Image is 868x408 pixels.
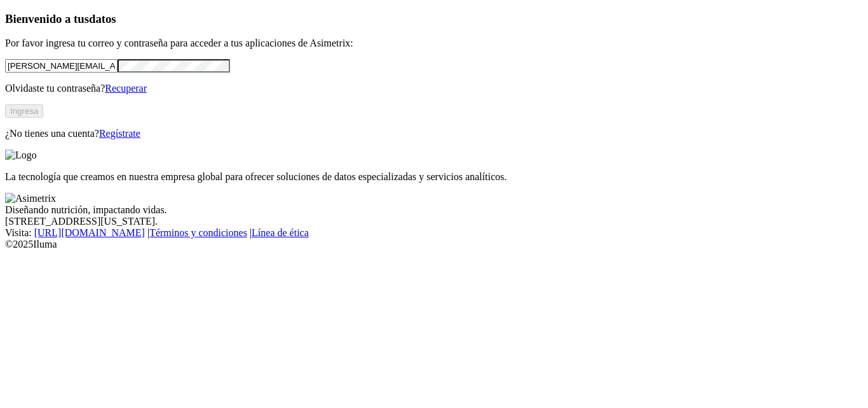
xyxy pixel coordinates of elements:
[34,227,145,238] a: [URL][DOMAIN_NAME]
[89,12,116,25] span: datos
[5,227,863,239] div: Visita : | |
[5,193,56,204] img: Asimetrix
[105,83,147,94] a: Recuperar
[149,227,247,238] a: Términos y condiciones
[252,227,309,238] a: Línea de ética
[5,171,863,183] p: La tecnología que creamos en nuestra empresa global para ofrecer soluciones de datos especializad...
[5,150,37,161] img: Logo
[5,204,863,216] div: Diseñando nutrición, impactando vidas.
[5,239,863,250] div: © 2025 Iluma
[5,216,863,227] div: [STREET_ADDRESS][US_STATE].
[99,128,140,139] a: Regístrate
[5,12,863,26] h3: Bienvenido a tus
[5,83,863,94] p: Olvidaste tu contraseña?
[5,104,43,118] button: Ingresa
[5,38,863,49] p: Por favor ingresa tu correo y contraseña para acceder a tus aplicaciones de Asimetrix:
[5,128,863,139] p: ¿No tienes una cuenta?
[5,59,118,73] input: Tu correo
